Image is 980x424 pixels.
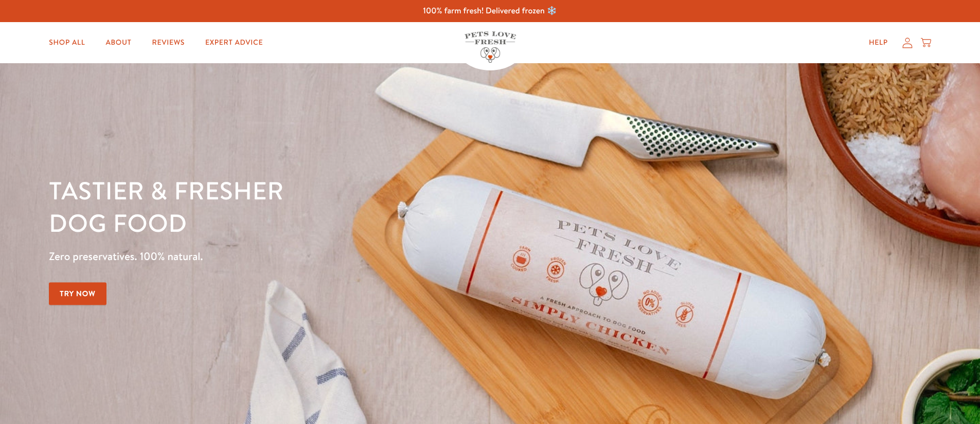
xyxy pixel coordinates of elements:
a: Shop All [41,32,93,53]
a: Try Now [49,282,106,305]
a: About [97,32,139,53]
a: Reviews [144,32,193,53]
p: Zero preservatives. 100% natural. [49,247,637,266]
img: Pets Love Fresh [465,31,516,63]
a: Expert Advice [197,32,271,53]
a: Help [861,32,896,53]
h1: Tastier & fresher dog food [49,175,637,239]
